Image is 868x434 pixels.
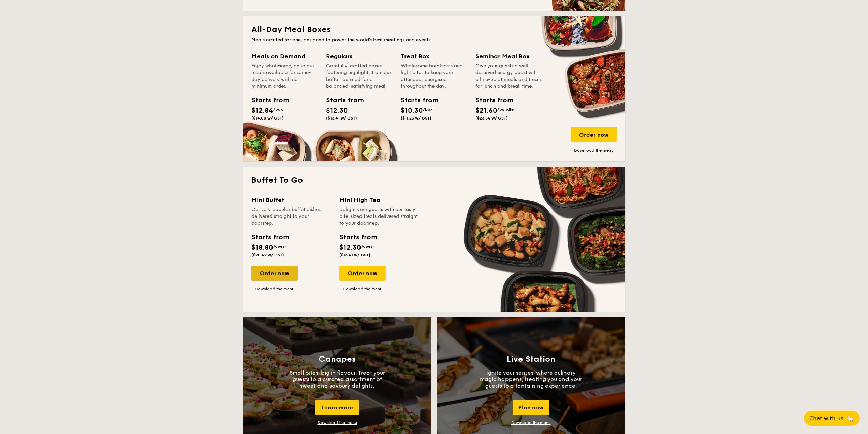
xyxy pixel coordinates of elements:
[809,415,843,422] span: Chat with us
[315,400,359,415] div: Learn more
[401,95,431,106] div: Starts from
[251,243,273,252] span: $18.80
[326,95,357,106] div: Starts from
[251,195,331,205] div: Mini Buffet
[326,52,393,61] div: Regulars
[571,148,617,153] a: Download the menu
[251,253,284,257] span: ($20.49 w/ GST)
[326,62,393,90] div: Carefully-crafted boxes featuring highlights from our buffet, curated for a balanced, satisfying ...
[506,354,555,364] h3: Live Station
[846,415,854,422] span: 🦙
[339,243,361,252] span: $12.30
[339,266,386,281] div: Order now
[480,369,582,389] p: Ignite your senses, where culinary magic happens, treating you and your guests to a tantalising e...
[804,411,860,426] button: Chat with us🦙
[251,107,273,115] span: $12.84
[251,95,282,106] div: Starts from
[251,286,298,292] a: Download the menu
[339,232,377,242] div: Starts from
[475,95,506,106] div: Starts from
[273,107,283,112] span: /box
[475,62,542,90] div: Give your guests a well-deserved energy boost with a line-up of meals and treats for lunch and br...
[339,195,419,205] div: Mini High Tea
[251,62,318,90] div: Enjoy wholesome, delicious meals available for same-day delivery with no minimum order.
[251,206,331,227] div: Our very popular buffet dishes, delivered straight to your doorstep.
[513,400,549,415] div: Plan now
[511,420,551,425] a: Download the menu
[251,37,617,43] div: Meals crafted for one, designed to power the world's best meetings and events.
[423,107,433,112] span: /box
[319,354,356,364] h3: Canapes
[571,127,617,142] div: Order now
[251,175,617,186] h2: Buffet To Go
[326,116,357,121] span: ($13.41 w/ GST)
[401,107,423,115] span: $10.30
[475,116,508,121] span: ($23.54 w/ GST)
[251,266,298,281] div: Order now
[339,206,419,227] div: Delight your guests with our tasty bite-sized treats delivered straight to your doorstep.
[475,52,542,61] div: Seminar Meal Box
[339,253,370,257] span: ($13.41 w/ GST)
[401,52,467,61] div: Treat Box
[318,420,357,425] a: Download the menu
[251,24,617,35] h2: All-Day Meal Boxes
[251,116,284,121] span: ($14.00 w/ GST)
[401,62,467,90] div: Wholesome breakfasts and light bites to keep your attendees energised throughout the day.
[251,52,318,61] div: Meals on Demand
[339,286,386,292] a: Download the menu
[401,116,431,121] span: ($11.23 w/ GST)
[497,107,514,112] span: /bundle
[326,107,348,115] span: $12.30
[361,244,374,249] span: /guest
[286,369,388,389] p: Small bites, big in flavour. Treat your guests to a curated assortment of sweet and savoury delig...
[251,232,289,242] div: Starts from
[273,244,286,249] span: /guest
[475,107,497,115] span: $21.60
